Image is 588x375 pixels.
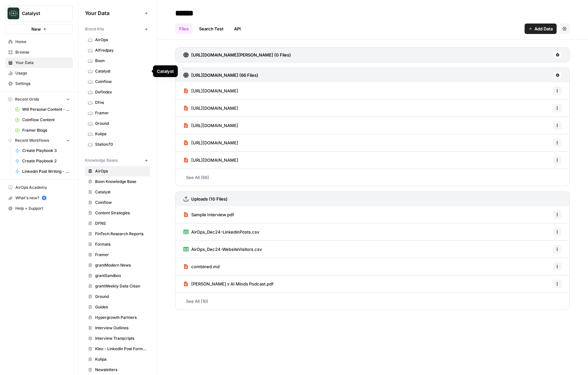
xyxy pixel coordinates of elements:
[183,100,238,117] a: [URL][DOMAIN_NAME]
[175,24,193,34] a: Files
[85,56,150,66] a: Boon
[191,157,238,163] span: [URL][DOMAIN_NAME]
[22,10,61,17] span: Catalyst
[22,127,70,133] span: Framer Blogs
[95,335,147,341] span: Interview Transcripts
[85,108,150,118] a: Framer
[191,72,258,78] h3: [URL][DOMAIN_NAME] (66 Files)
[85,229,150,239] a: FinTech Research Reports
[85,197,150,208] a: Coinflow
[85,270,150,281] a: grantSandbox
[183,152,238,169] a: [URL][DOMAIN_NAME]
[85,187,150,197] a: Catalyst
[95,179,147,185] span: Boon Knowledge Base
[95,79,147,85] span: Coinflow
[15,70,70,76] span: Usage
[5,94,73,104] button: Recent Grids
[95,189,147,195] span: Catalyst
[12,145,73,156] a: Create Playbook 3
[534,25,553,32] span: Add Data
[195,24,227,34] a: Search Test
[191,211,234,218] span: Sample Interview.pdf
[85,97,150,108] a: Dfns
[5,37,73,47] a: Home
[85,260,150,270] a: grantModern News
[191,88,238,94] span: [URL][DOMAIN_NAME]
[183,117,238,134] a: [URL][DOMAIN_NAME]
[95,294,147,300] span: Ground
[85,250,150,260] a: Framer
[175,169,570,186] a: See All (66)
[95,231,147,237] span: FinTech Research Reports
[85,26,104,32] span: Brand Kits
[191,246,262,253] span: AirOps_Dec24-WebsiteVisitors.csv
[85,354,150,365] a: Kulipa
[12,125,73,136] a: Framer Blogs
[85,365,150,375] a: Newsletters
[5,136,73,145] button: Recent Workflows
[85,76,150,87] a: Coinflow
[95,367,147,373] span: Newsletters
[85,139,150,150] a: Station70
[183,68,258,82] a: [URL][DOMAIN_NAME] (66 Files)
[95,100,147,106] span: Dfns
[15,205,70,211] span: Help + Support
[95,141,147,147] span: Station70
[183,206,234,223] a: Sample Interview.pdf
[85,118,150,129] a: Ground
[5,193,73,203] button: What's new? 5
[95,47,147,53] span: Alfredpay
[85,218,150,229] a: DFNS
[85,239,150,250] a: Formats
[95,252,147,258] span: Framer
[5,68,73,78] a: Usage
[525,24,557,34] button: Add Data
[85,323,150,333] a: Interview Outlines
[5,203,73,214] button: Help + Support
[31,26,41,32] span: New
[85,291,150,302] a: Ground
[95,315,147,320] span: Hypergrowth Partners
[85,302,150,312] a: Guides
[95,110,147,116] span: Framer
[6,193,73,203] div: What's new?
[12,156,73,166] a: Create Playbook 2
[95,131,147,137] span: Kulipa
[183,82,238,99] a: [URL][DOMAIN_NAME]
[95,89,147,95] span: Defindex
[5,57,73,68] a: Your Data
[95,220,147,226] span: DFNS
[85,344,150,354] a: Kleo - LinkedIn Post Formats
[8,8,19,19] img: Catalyst Logo
[22,117,70,123] span: Coinflow Content
[85,166,150,176] a: AirOps
[85,66,150,76] a: Catalyst
[22,169,70,174] span: Linkedin Post Writing - [DATE]
[191,229,259,235] span: AirOps_Dec24-LinkedinPosts.csv
[85,176,150,187] a: Boon Knowledge Base
[95,356,147,362] span: Kulipa
[85,87,150,97] a: Defindex
[191,105,238,111] span: [URL][DOMAIN_NAME]
[85,45,150,56] a: Alfredpay
[5,24,73,34] button: New
[22,158,70,164] span: Create Playbook 2
[183,275,274,292] a: [PERSON_NAME] x AI Minds Podcast.pdf
[15,185,70,190] span: AirOps Academy
[15,96,39,102] span: Recent Grids
[12,166,73,177] a: Linkedin Post Writing - [DATE]
[15,60,70,66] span: Your Data
[22,148,70,154] span: Create Playbook 3
[85,281,150,291] a: grantWeekly Data Clean
[15,49,70,55] span: Browse
[95,304,147,310] span: Guides
[191,122,238,129] span: [URL][DOMAIN_NAME]
[5,5,73,22] button: Workspace: Catalyst
[183,48,291,62] a: [URL][DOMAIN_NAME][PERSON_NAME] (0 Files)
[230,24,245,34] a: API
[183,134,238,151] a: [URL][DOMAIN_NAME]
[85,333,150,344] a: Interview Transcripts
[85,208,150,218] a: Content Strategies
[42,196,46,200] a: 5
[5,47,73,57] a: Browse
